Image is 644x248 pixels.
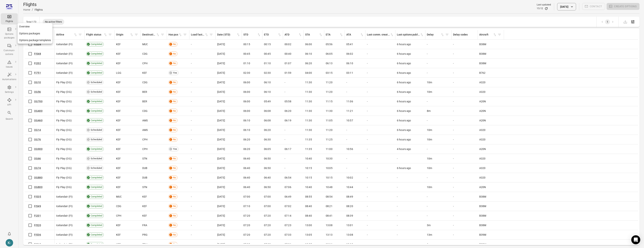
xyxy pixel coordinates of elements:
div: Sort by aircraft in ascending order [479,33,497,37]
span: CPH [142,138,148,141]
a: Overview [18,23,52,30]
span: AMS [142,119,148,122]
span: 6 hours ago [397,128,411,132]
span: 6 hours ago [397,100,411,103]
span: 00:45 [264,52,271,56]
a: FI520 [34,224,41,227]
div: - [191,119,214,122]
span: KEF [116,119,121,122]
div: Flights [2,20,16,23]
span: 11:21 [346,109,353,113]
a: OG900 [34,148,42,151]
span: KEF [116,80,121,84]
span: No [172,52,177,56]
div: STA [305,33,319,37]
span: Completed [89,71,104,75]
div: - [191,80,214,84]
div: - [346,138,364,141]
span: [DATE] [217,109,225,113]
span: Fly Play (OG) [56,80,72,84]
span: KEF [116,52,121,56]
a: OG700 [34,100,42,103]
div: - [453,80,476,84]
span: Please make a selection to create communications [582,3,605,10]
span: 06:10 [346,61,353,65]
div: - [367,61,394,65]
div: - [191,100,214,103]
button: Filter by flight status [107,32,113,38]
h1: Flights [23,1,43,7]
span: [DATE] [217,128,225,132]
span: No [172,81,177,84]
div: - [285,128,302,132]
div: Sort by last communication created in ascending order [367,33,394,37]
span: 06:10 [243,119,250,122]
span: 06:00 [243,109,250,113]
div: Delay [427,33,441,37]
span: 11:35 [305,138,312,141]
span: 11:15 [326,100,332,103]
span: 06:02 [346,52,353,56]
span: 06:08 [264,119,271,122]
span: Fly Play (OG) [56,100,72,103]
span: Please make a selection to export [622,20,629,23]
span: 05:49 [264,100,271,103]
span: 03:11 [346,71,353,75]
span: BER [142,100,147,103]
span: No [172,100,177,103]
span: 06:30 [264,138,271,141]
span: KEF [142,71,147,75]
div: Sort by ATA in ascending order [346,33,364,37]
span: 06:00 [305,42,312,46]
span: [DATE] [217,119,225,122]
div: - [346,128,364,132]
span: Completed [89,100,104,103]
span: [DATE] [217,100,225,103]
span: [DATE] [217,90,225,94]
a: Options package templates [18,37,52,44]
span: CDG [142,109,148,113]
div: API [2,103,16,107]
span: No [172,119,177,122]
div: - [191,52,214,56]
div: Destination [142,33,156,37]
span: 06:13 [326,61,332,65]
button: [DATE] [557,3,576,10]
span: 00:15 [243,42,250,46]
button: Filter by has pax [182,32,188,38]
span: 06:00 [243,80,250,84]
span: Fly Play (OG) [56,138,72,141]
span: 6 hours ago [397,71,411,75]
span: 6 hours ago [397,109,411,113]
span: 06:20 [264,128,271,132]
span: B38M [479,42,486,46]
div: Sort by airline in ascending order [56,33,77,37]
a: OG56 [34,90,41,93]
div: - [191,42,214,46]
span: Fly Play (OG) [56,119,72,122]
a: OG76 [34,138,41,141]
span: 8m [427,109,431,113]
a: FI548 [34,52,41,55]
span: 11:06 [346,100,353,103]
div: - [191,71,214,75]
span: Scheduled [89,90,103,94]
span: Fly Play (OG) [56,90,72,94]
span: Filter by load factor [208,32,214,38]
div: Last comm. created [367,33,390,37]
a: FI568 [34,243,41,246]
span: 05:41 [346,42,353,46]
span: 06:20 [243,138,250,141]
span: A20N [479,109,486,113]
span: 06:08 [264,109,271,113]
div: Open Intercom Messenger [631,235,640,244]
span: 05:58 [285,100,291,103]
span: Icelandair (FI) [56,71,73,75]
span: A320 [479,80,486,84]
div: - [427,100,450,103]
span: Icelandair (FI) [56,61,73,65]
span: KEF [116,61,121,65]
div: Sort by ATD in ascending order [285,33,302,37]
div: - [191,128,214,132]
